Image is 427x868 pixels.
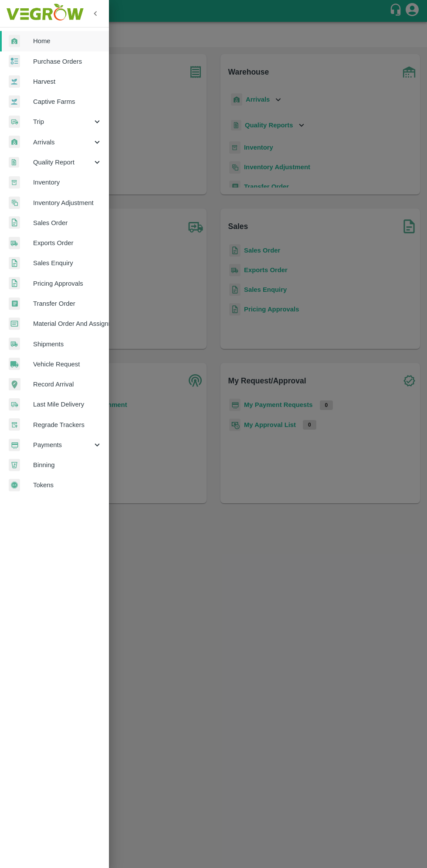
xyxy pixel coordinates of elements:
img: tokens [9,479,20,492]
img: whTracker [9,418,20,431]
span: Last Mile Delivery [33,400,102,409]
span: Sales Order [33,218,102,228]
img: payment [9,439,20,451]
span: Binning [33,460,102,470]
span: Shipments [33,339,102,349]
span: Purchase Orders [33,57,102,66]
span: Captive Farms [33,97,102,106]
span: Transfer Order [33,299,102,308]
span: Vehicle Request [33,359,102,369]
img: whArrival [9,35,20,48]
span: Arrivals [33,137,92,147]
span: Pricing Approvals [33,279,102,288]
span: Record Arrival [33,379,102,389]
span: Tokens [33,480,102,490]
img: harvest [9,95,20,108]
span: Quality Report [33,157,92,167]
img: qualityReport [9,157,19,168]
span: Payments [33,440,92,450]
span: Regrade Trackers [33,420,102,430]
span: Trip [33,117,92,126]
img: shipments [9,237,20,249]
span: Inventory [33,178,102,187]
img: whInventory [9,176,20,189]
img: bin [9,459,20,471]
img: shipments [9,338,20,350]
span: Sales Enquiry [33,258,102,268]
img: sales [9,257,20,270]
span: Material Order And Assignment [33,319,102,328]
img: whTransfer [9,297,20,310]
img: sales [9,216,20,229]
span: Harvest [33,77,102,86]
span: Exports Order [33,238,102,248]
img: vehicle [9,358,20,370]
img: reciept [9,55,20,68]
img: recordArrival [9,378,20,390]
img: whArrival [9,136,20,148]
img: inventory [9,196,20,209]
img: harvest [9,75,20,88]
img: centralMaterial [9,318,20,330]
span: Inventory Adjustment [33,198,102,208]
img: delivery [9,116,20,128]
span: Home [33,36,102,46]
img: delivery [9,398,20,411]
img: sales [9,277,20,290]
